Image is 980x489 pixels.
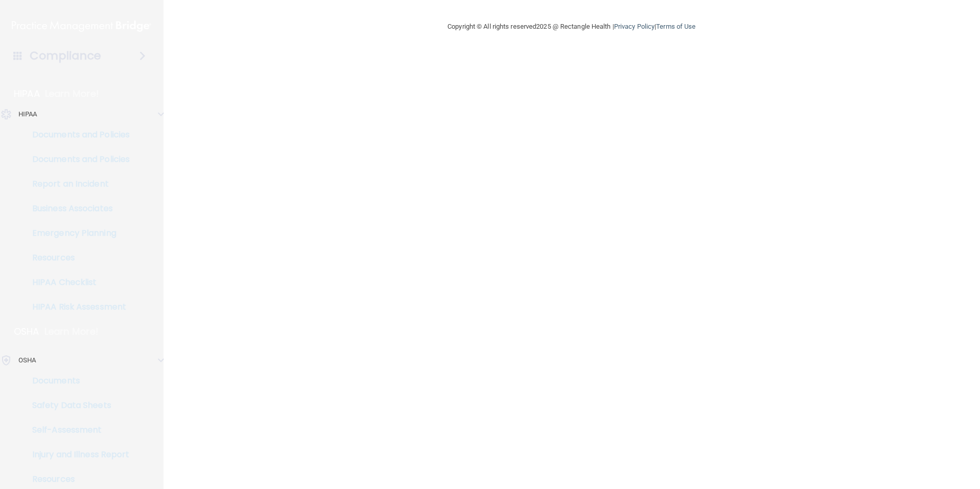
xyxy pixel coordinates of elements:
[7,154,147,165] p: Documents and Policies
[7,228,147,238] p: Emergency Planning
[7,425,147,435] p: Self-Assessment
[18,108,37,120] p: HIPAA
[7,302,147,312] p: HIPAA Risk Assessment
[30,49,101,63] h4: Compliance
[7,130,147,140] p: Documents and Policies
[18,354,36,366] p: OSHA
[7,179,147,189] p: Report an Incident
[7,474,147,484] p: Resources
[12,16,151,36] img: PMB logo
[7,253,147,263] p: Resources
[7,203,147,214] p: Business Associates
[614,23,655,30] a: Privacy Policy
[7,450,147,460] p: Injury and Illness Report
[384,10,759,43] div: Copyright © All rights reserved 2025 @ Rectangle Health | |
[14,88,40,100] p: HIPAA
[7,400,147,411] p: Safety Data Sheets
[7,277,147,288] p: HIPAA Checklist
[656,23,696,30] a: Terms of Use
[14,325,39,338] p: OSHA
[45,88,99,100] p: Learn More!
[7,376,147,386] p: Documents
[45,325,99,338] p: Learn More!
